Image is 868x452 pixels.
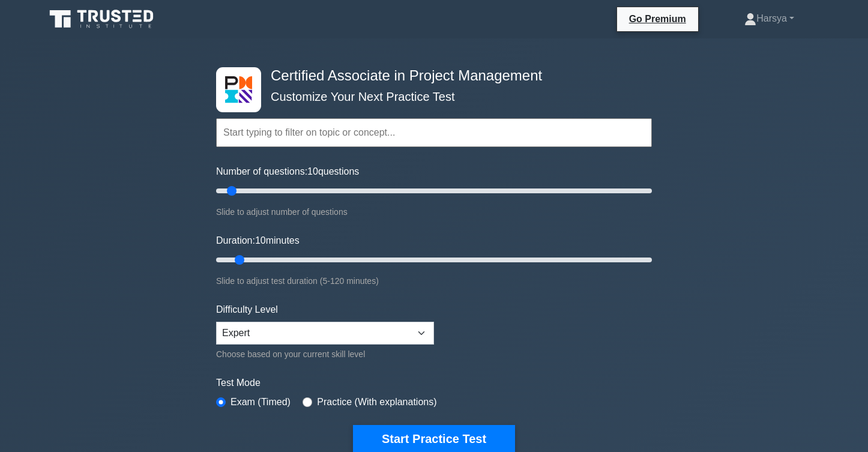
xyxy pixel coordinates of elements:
[255,235,266,246] span: 10
[317,395,436,409] label: Practice (With explanations)
[231,395,291,409] label: Exam (Timed)
[622,11,693,26] a: Go Premium
[216,274,652,288] div: Slide to adjust test duration (5-120 minutes)
[216,303,278,317] label: Difficulty Level
[216,347,434,361] div: Choose based on your current skill level
[307,166,318,176] span: 10
[216,118,652,147] input: Start typing to filter on topic or concept...
[216,234,300,248] label: Duration: minutes
[216,376,652,390] label: Test Mode
[216,164,359,179] label: Number of questions: questions
[266,67,593,85] h4: Certified Associate in Project Management
[216,205,652,219] div: Slide to adjust number of questions
[716,7,823,31] a: Harsya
